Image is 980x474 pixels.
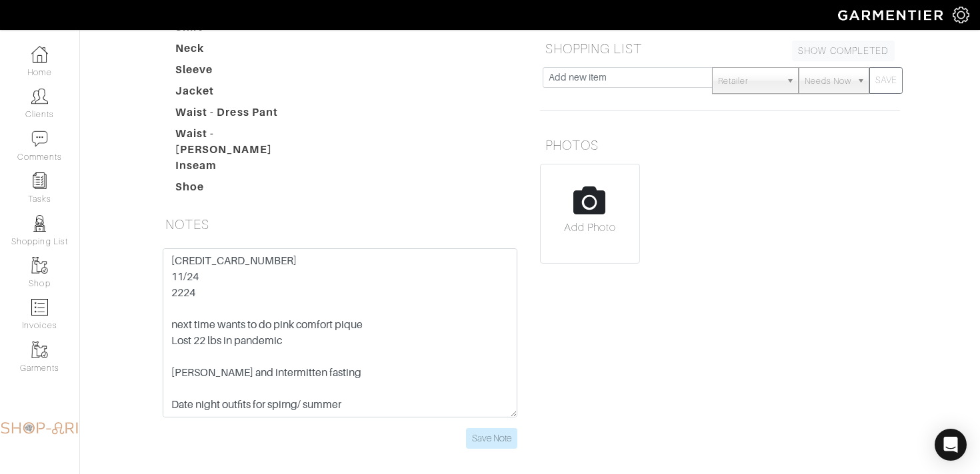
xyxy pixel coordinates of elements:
[31,130,48,147] img: comment-icon-a0a6a9ef722e966f86d9cbdc48e553b5cf19dbc54f86b18d962a5391bc8f6eb6.png
[31,172,48,189] img: reminder-icon-8004d30b9f0a5d33ae49ab947aed9ed385cf756f9e5892f1edd6e32f2345188e.png
[163,248,517,417] textarea: [CREDIT_CARD_NUMBER] 11/24 2224 next time wants to do pink comfort pique Lost 22 lbs in pandemic ...
[466,428,517,449] input: Save Note
[31,342,48,358] img: garments-icon-b7da505a4dc4fd61783c78ac3ca0ef83fa9d6f193b1c9dc38574b1d14d53ca28.png
[869,67,903,94] button: SAVE
[540,35,900,62] h5: SHOPPING LIST
[805,68,851,95] span: Needs Now
[831,3,953,27] img: garmentier-logo-header-white-b43fb05a5012e4ada735d5af1a66efaba907eab6374d6393d1fbf88cb4ef424d.png
[935,429,967,461] div: Open Intercom Messenger
[31,46,48,63] img: dashboard-icon-dbcd8f5a0b271acd01030246c82b418ddd0df26cd7fceb0bd07c9910d44c42f6.png
[165,126,317,158] dt: Waist - [PERSON_NAME]
[792,41,895,61] a: SHOW COMPLETED
[165,62,317,83] dt: Sleeve
[543,67,713,88] input: Add new item
[165,105,317,126] dt: Waist - Dress Pant
[540,132,900,158] h5: PHOTOS
[31,215,48,232] img: stylists-icon-eb353228a002819b7ec25b43dbf5f0378dd9e0616d9560372ff212230b889e62.png
[31,257,48,274] img: garments-icon-b7da505a4dc4fd61783c78ac3ca0ef83fa9d6f193b1c9dc38574b1d14d53ca28.png
[953,7,969,23] img: gear-icon-white-bd11855cb880d31180b6d7d6211b90ccbf57a29d726f0c71d8c61bd08dd39cc2.png
[31,299,48,316] img: orders-icon-0abe47150d42831381b5fb84f609e132dff9fe21cb692f30cb5eec754e2cba89.png
[160,211,520,238] h5: NOTES
[165,83,317,105] dt: Jacket
[165,179,317,200] dt: Shoe
[165,41,317,62] dt: Neck
[165,158,317,179] dt: Inseam
[718,68,781,95] span: Retailer
[31,88,48,105] img: clients-icon-6bae9207a08558b7cb47a8932f037763ab4055f8c8b6bfacd5dc20c3e0201464.png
